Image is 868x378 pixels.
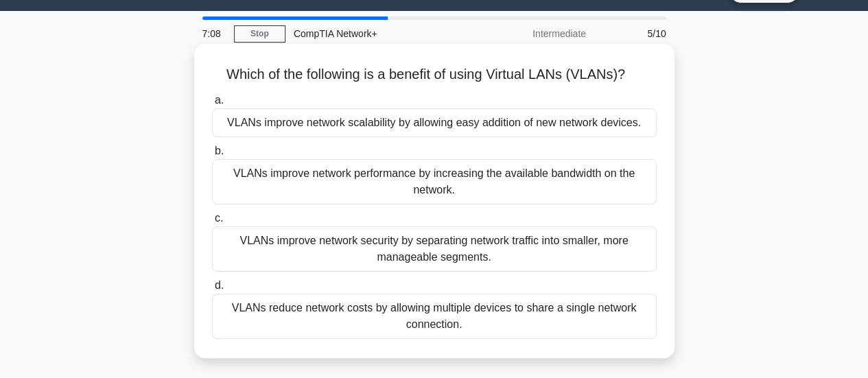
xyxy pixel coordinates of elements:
div: VLANs reduce network costs by allowing multiple devices to share a single network connection. [212,294,657,339]
span: a. [215,94,224,106]
div: VLANs improve network performance by increasing the available bandwidth on the network. [212,159,657,204]
div: CompTIA Network+ [285,20,474,47]
div: 5/10 [594,20,675,47]
span: b. [215,145,224,156]
span: c. [215,212,223,224]
div: VLANs improve network scalability by allowing easy addition of new network devices. [212,108,657,137]
a: Stop [234,25,285,43]
h5: Which of the following is a benefit of using Virtual LANs (VLANs)? [211,66,658,84]
div: 7:08 [194,20,234,47]
div: Intermediate [474,20,594,47]
div: VLANs improve network security by separating network traffic into smaller, more manageable segments. [212,226,657,272]
span: d. [215,279,224,291]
